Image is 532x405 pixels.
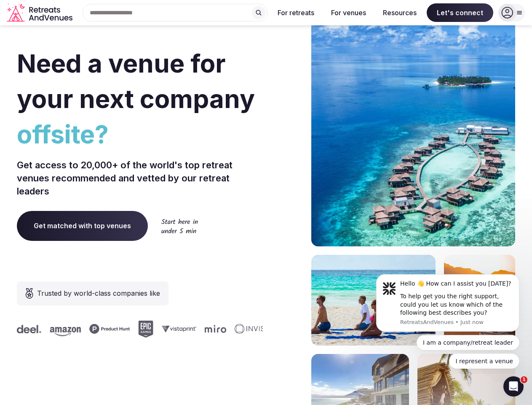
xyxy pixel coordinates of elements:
svg: Vistaprint company logo [161,325,195,332]
button: Resources [376,3,423,22]
span: Trusted by world-class companies like [37,288,160,298]
a: Get matched with top venues [17,211,148,240]
img: yoga on tropical beach [311,255,436,346]
button: For venues [324,3,373,22]
p: Get access to 20,000+ of the world's top retreat venues recommended and vetted by our retreat lea... [17,159,263,197]
svg: Epic Games company logo [137,321,152,337]
img: woman sitting in back of truck with camels [444,255,515,346]
span: offsite? [17,116,263,152]
img: Start here in under 5 min [161,219,198,233]
svg: Invisible company logo [234,324,280,334]
a: Visit the homepage [7,3,74,22]
svg: Deel company logo [16,325,40,333]
svg: Miro company logo [204,325,225,333]
span: 1 [521,376,527,383]
svg: Retreats and Venues company logo [7,3,74,22]
span: Need a venue for your next company [17,48,255,114]
button: For retreats [271,3,321,22]
iframe: Intercom live chat [503,376,524,397]
iframe: Intercom notifications message [364,267,532,374]
span: Let's connect [427,3,493,22]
